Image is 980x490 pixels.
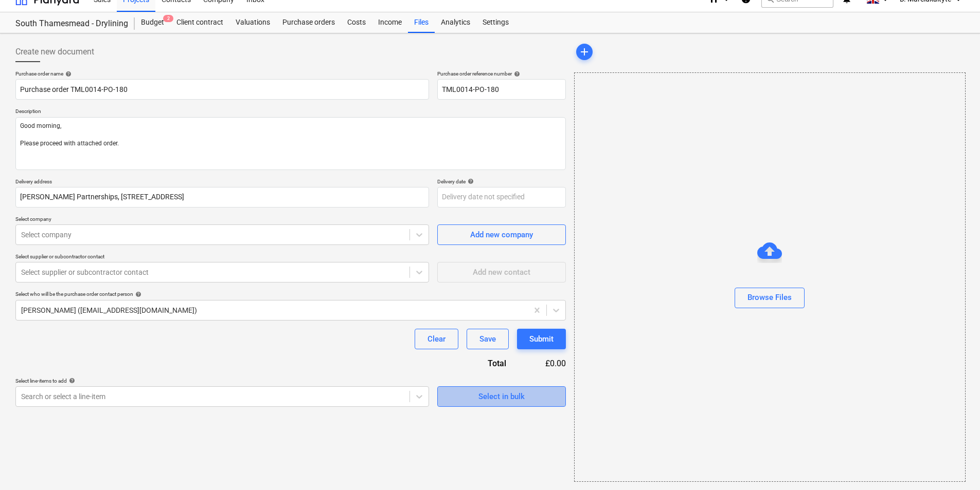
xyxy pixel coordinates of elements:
[437,79,566,100] input: Reference number
[574,72,966,482] div: Browse Files
[517,329,566,349] button: Submit
[15,378,429,384] div: Select line-items to add
[478,390,525,403] div: Select in bulk
[15,117,566,170] textarea: Good morning, Please proceed with attached order.
[135,12,170,33] div: Budget
[135,12,170,33] a: Budget2
[15,18,122,29] div: South Thamesmead - Drylining
[15,108,566,117] p: Description
[747,291,792,304] div: Browse Files
[437,178,566,185] div: Delivery date
[437,386,566,407] button: Select in bulk
[476,12,515,33] a: Settings
[15,79,429,100] input: Document name
[470,228,533,241] div: Add new company
[67,378,75,384] span: help
[578,46,591,58] span: add
[415,329,458,349] button: Clear
[512,71,520,77] span: help
[15,187,429,208] input: Delivery address
[437,70,566,77] div: Purchase order reference number
[437,187,566,208] input: Delivery date not specified
[467,329,509,349] button: Save
[523,357,566,369] div: £0.00
[133,291,141,297] span: help
[163,15,173,22] span: 2
[735,288,805,308] button: Browse Files
[170,12,229,33] a: Client contract
[15,178,429,187] p: Delivery address
[341,12,372,33] a: Costs
[63,71,72,77] span: help
[372,12,408,33] a: Income
[15,216,429,224] p: Select company
[229,12,276,33] a: Valuations
[15,46,94,58] span: Create new document
[479,332,496,346] div: Save
[529,332,554,346] div: Submit
[435,12,476,33] a: Analytics
[15,70,429,77] div: Purchase order name
[15,253,429,262] p: Select supplier or subcontractor contact
[432,357,523,369] div: Total
[427,332,446,346] div: Clear
[437,224,566,245] button: Add new company
[15,291,566,297] div: Select who will be the purchase order contact person
[466,178,474,184] span: help
[408,12,435,33] a: Files
[276,12,341,33] a: Purchase orders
